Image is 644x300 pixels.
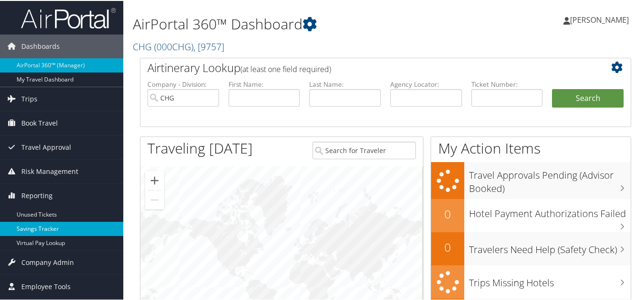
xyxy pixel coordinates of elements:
a: Trips Missing Hotels [431,264,631,298]
label: Agency Locator: [390,79,462,88]
span: (at least one field required) [240,63,331,73]
label: Ticket Number: [471,79,543,88]
h3: Hotel Payment Authorizations Failed [469,201,631,219]
button: Search [552,88,624,107]
span: Risk Management [21,159,78,182]
h3: Travel Approvals Pending (Advisor Booked) [469,163,631,194]
h2: 0 [431,238,464,255]
span: ( 000CHG ) [154,39,193,52]
span: Travel Approval [21,135,71,158]
a: [PERSON_NAME] [563,5,638,33]
span: [PERSON_NAME] [570,14,629,24]
h1: My Action Items [431,137,631,157]
a: 0Travelers Need Help (Safety Check) [431,231,631,264]
img: airportal-logo.png [21,6,116,28]
h1: AirPortal 360™ Dashboard [133,13,470,33]
span: Reporting [21,183,53,207]
span: Trips [21,86,37,110]
a: CHG [133,39,224,52]
h1: Traveling [DATE] [147,137,253,157]
span: Book Travel [21,110,58,134]
h2: Airtinerary Lookup [147,59,583,75]
button: Zoom in [145,170,164,189]
h3: Trips Missing Hotels [469,271,631,289]
label: First Name: [229,79,300,88]
label: Company - Division: [147,79,219,88]
label: Last Name: [309,79,381,88]
span: , [ 9757 ] [193,39,224,52]
input: Search for Traveler [313,141,416,158]
a: 0Hotel Payment Authorizations Failed [431,198,631,231]
span: Employee Tools [21,274,71,298]
h3: Travelers Need Help (Safety Check) [469,237,631,255]
h2: 0 [431,205,464,221]
button: Zoom out [145,190,164,209]
span: Dashboards [21,34,60,57]
span: Company Admin [21,250,74,273]
a: Travel Approvals Pending (Advisor Booked) [431,161,631,198]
